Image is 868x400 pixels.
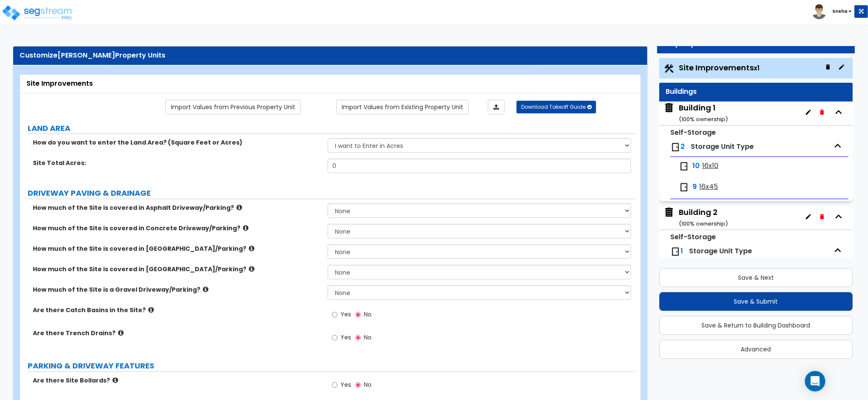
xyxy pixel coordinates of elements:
button: Advanced [659,340,853,359]
label: How much of the Site is covered in Asphalt Driveway/Parking? [33,203,321,212]
label: How much of the Site is covered in [GEOGRAPHIC_DATA]/Parking? [33,265,321,273]
img: Construction.png [663,63,675,74]
img: door.png [670,142,681,152]
div: Customize Property Units [20,51,641,61]
img: building.svg [663,207,675,218]
label: Are there Site Bollards? [33,376,321,385]
img: building.svg [663,102,675,113]
label: How much of the Site is covered in Concrete Driveway/Parking? [33,224,321,232]
img: door.png [679,182,689,192]
span: Storage Unit Type [691,142,754,151]
span: Storage Unit Type [689,246,752,256]
span: No [364,333,372,342]
label: Are there Trench Drains? [33,329,321,337]
span: 10 [692,161,700,171]
small: x1 [754,64,759,72]
i: click for more info! [249,245,254,252]
b: Sneha [832,8,848,14]
small: ( 100 % ownership) [679,220,728,228]
a: Import the dynamic attributes value through Excel sheet [488,100,505,114]
input: Yes [332,380,337,390]
input: Yes [332,310,337,319]
input: No [355,333,361,342]
i: click for more info! [249,266,254,272]
i: click for more info! [236,204,242,211]
span: 9 [692,182,697,192]
button: Save & Return to Building Dashboard [659,316,853,335]
span: No [364,380,372,389]
button: Save & Next [659,268,853,287]
i: click for more info! [203,286,208,293]
span: Building 1 [663,102,728,124]
img: logo_pro_r.png [1,4,74,21]
i: click for more info! [112,377,118,383]
span: 16x45 [699,182,718,192]
div: Building 2 [679,207,728,229]
label: How do you want to enter the Land Area? (Square Feet or Acres) [33,138,321,147]
span: Site Improvements [679,62,759,73]
label: DRIVEWAY PAVING & DRAINAGE [28,188,635,199]
button: Save & Submit [659,292,853,311]
div: Open Intercom Messenger [805,371,825,391]
span: Yes [340,380,351,389]
input: No [355,310,361,319]
label: LAND AREA [28,123,635,134]
label: PARKING & DRIVEWAY FEATURES [28,360,635,371]
small: Self-Storage [670,232,716,242]
label: How much of the Site is covered in [GEOGRAPHIC_DATA]/Parking? [33,244,321,253]
input: Yes [332,333,337,342]
span: No [364,310,372,319]
span: 2 [681,142,685,151]
input: No [355,380,361,390]
span: Yes [340,333,351,342]
span: 16x10 [702,161,718,171]
img: door.png [670,246,681,257]
span: [PERSON_NAME] [58,50,115,60]
label: Are there Catch Basins in the Site? [33,306,321,314]
small: Self-Storage [670,128,716,137]
div: Buildings [666,87,846,97]
div: Building 1 [679,102,728,124]
label: Site Total Acres: [33,159,321,167]
span: Building 2 [663,207,728,229]
img: door.png [679,161,689,171]
span: 1 [681,246,683,256]
small: ( 100 % ownership) [679,115,728,123]
i: click for more info! [243,225,248,231]
a: Import the dynamic attribute values from existing properties. [336,100,469,114]
button: Download Takeoff Guide [516,101,596,113]
div: Site Improvements [26,79,634,89]
i: click for more info! [148,307,154,313]
span: Yes [340,310,351,319]
img: avatar.png [812,4,827,19]
label: How much of the Site is a Gravel Driveway/Parking? [33,285,321,294]
a: Import the dynamic attribute values from previous properties. [165,100,301,114]
span: Download Takeoff Guide [521,103,585,110]
i: click for more info! [118,330,124,336]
